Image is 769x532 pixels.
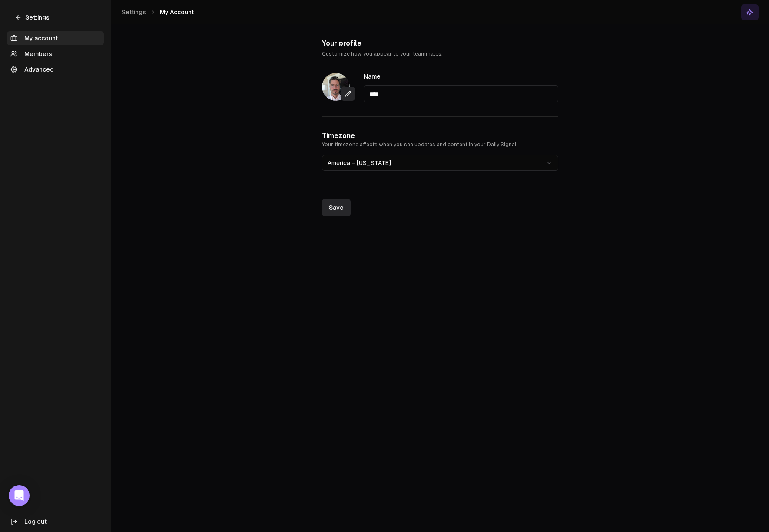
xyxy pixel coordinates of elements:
[7,47,104,61] a: Members
[7,63,104,76] a: Advanced
[160,8,194,17] span: My Account
[322,132,355,140] label: Timezone
[322,73,350,101] img: _image
[9,485,30,506] div: Open Intercom Messenger
[322,141,558,148] p: Your timezone affects when you see updates and content in your Daily Signal.
[322,50,558,57] p: Customize how you appear to your teammates.
[122,8,146,17] span: Settings
[7,515,104,529] button: Log out
[322,199,351,216] button: Save
[7,31,104,45] a: My account
[7,10,57,24] a: Settings
[322,38,558,49] h2: Your profile
[364,73,381,80] label: Name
